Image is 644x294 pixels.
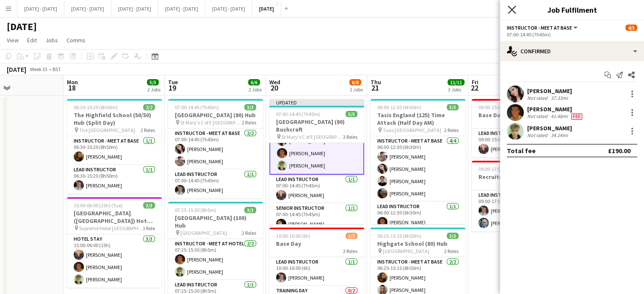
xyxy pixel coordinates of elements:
[242,119,256,126] span: 2 Roles
[527,124,572,132] div: [PERSON_NAME]
[67,99,162,194] app-job-card: 06:30-15:20 (8h50m)2/2The Highfield School (50/50) Hub (Split Day) The [GEOGRAPHIC_DATA]2 RolesIn...
[7,65,26,74] div: [DATE]
[527,95,549,101] div: Not rated
[248,79,260,85] span: 6/6
[269,78,280,86] span: Wed
[205,0,252,17] button: [DATE] - [DATE]
[269,257,364,286] app-card-role: Lead Instructor1/110:00-16:00 (6h)[PERSON_NAME]
[472,173,567,181] h3: Recruitment Day
[17,0,64,17] button: [DATE] - [DATE]
[168,78,178,86] span: Tue
[67,197,162,288] app-job-card: 15:00-06:00 (15h) (Tue)3/3[GEOGRAPHIC_DATA] ([GEOGRAPHIC_DATA]) Hotel - [GEOGRAPHIC_DATA] Supreme...
[472,129,567,157] app-card-role: Lead Instructor1/109:00-15:00 (6h)[PERSON_NAME]
[625,25,637,31] span: 4/5
[147,79,159,85] span: 5/5
[500,4,644,15] h3: Job Fulfilment
[7,20,37,33] h1: [DATE]
[175,207,216,213] span: 07:25-15:30 (8h5m)
[549,132,569,138] div: 34.14mi
[168,170,263,198] app-card-role: Lead Instructor1/107:00-14:45 (7h45m)[PERSON_NAME]
[168,129,263,170] app-card-role: Instructor - Meet at Base2/207:00-14:45 (7h45m)[PERSON_NAME][PERSON_NAME]
[180,119,242,126] span: St Mary's C of E [GEOGRAPHIC_DATA]
[242,230,256,236] span: 2 Roles
[147,86,160,93] div: 2 Jobs
[345,111,357,117] span: 5/5
[370,111,465,126] h3: Tasis England (125) Time Attack (Half Day AM)
[64,0,111,17] button: [DATE] - [DATE]
[370,240,465,247] h3: Highgate School (80) Hub
[167,83,178,93] span: 19
[28,66,49,72] span: Week 33
[370,202,465,231] app-card-role: Lead Instructor1/106:00-12:30 (6h30m)[PERSON_NAME]
[370,78,381,86] span: Thu
[42,35,61,46] a: Jobs
[369,83,381,93] span: 21
[180,230,227,236] span: [GEOGRAPHIC_DATA]
[500,41,644,61] div: Confirmed
[269,175,364,203] app-card-role: Lead Instructor1/107:00-14:45 (7h45m)[PERSON_NAME]
[448,79,464,85] span: 11/11
[27,36,37,44] span: Edit
[527,132,549,138] div: Not rated
[67,111,162,126] h3: The Highfield School (50/50) Hub (Split Day)
[66,36,86,44] span: Comms
[383,248,429,254] span: [GEOGRAPHIC_DATA]
[370,99,465,224] app-job-card: 06:00-12:30 (6h30m)5/5Tasis England (125) Time Attack (Half Day AM) Tasis [GEOGRAPHIC_DATA]2 Role...
[66,83,78,93] span: 18
[7,36,19,44] span: View
[53,66,61,72] div: BST
[45,36,58,44] span: Jobs
[168,239,263,280] app-card-role: Instructor - Meet at Hotel2/207:25-15:30 (8h5m)[PERSON_NAME][PERSON_NAME]
[175,104,219,110] span: 07:00-14:45 (7h45m)
[67,136,162,165] app-card-role: Instructor - Meet at Base1/106:30-15:20 (8h50m)[PERSON_NAME]
[168,214,263,229] h3: [GEOGRAPHIC_DATA] (100) Hub
[269,203,364,232] app-card-role: Senior Instructor1/107:00-14:45 (7h45m)[PERSON_NAME]
[472,111,567,119] h3: Base Day
[269,99,364,106] div: Updated
[79,127,135,133] span: The [GEOGRAPHIC_DATA]
[383,127,441,133] span: Tasis [GEOGRAPHIC_DATA]
[168,111,263,119] h3: [GEOGRAPHIC_DATA] (80) Hub
[472,190,567,231] app-card-role: Lead Instructor2/209:00-17:00 (8h)[PERSON_NAME][PERSON_NAME]
[168,99,263,198] div: 07:00-14:45 (7h45m)3/3[GEOGRAPHIC_DATA] (80) Hub St Mary's C of E [GEOGRAPHIC_DATA]2 RolesInstruc...
[472,99,567,157] app-job-card: 09:00-15:00 (6h)1/1Base Day1 RoleLead Instructor1/109:00-15:00 (6h)[PERSON_NAME]
[549,113,569,120] div: 41.48mi
[63,35,89,46] a: Comms
[447,104,459,110] span: 5/5
[507,25,572,31] span: Instructor - Meet at Base
[276,111,320,117] span: 07:00-14:45 (7h45m)
[478,166,513,172] span: 09:00-17:00 (8h)
[141,127,155,133] span: 2 Roles
[74,202,123,209] span: 15:00-06:00 (15h) (Tue)
[252,0,281,17] button: [DATE]
[448,86,464,93] div: 3 Jobs
[507,31,637,38] div: 07:00-14:45 (7h45m)
[143,225,155,231] span: 1 Role
[67,165,162,194] app-card-role: Lead Instructor1/106:30-15:20 (8h50m)[PERSON_NAME]
[269,120,364,175] app-card-role: Instructor - Meet at Base3/307:00-14:45 (7h45m)[PERSON_NAME][PERSON_NAME][PERSON_NAME]
[244,207,256,213] span: 3/3
[343,248,357,254] span: 2 Roles
[349,79,361,85] span: 6/8
[111,0,158,17] button: [DATE] - [DATE]
[67,209,162,225] h3: [GEOGRAPHIC_DATA] ([GEOGRAPHIC_DATA]) Hotel - [GEOGRAPHIC_DATA]
[377,104,421,110] span: 06:00-12:30 (6h30m)
[143,202,155,209] span: 3/3
[3,35,22,46] a: View
[571,113,582,120] span: Fee
[79,225,143,231] span: Supreme Hotel [GEOGRAPHIC_DATA]
[549,95,569,101] div: 37.33mi
[249,86,262,93] div: 2 Jobs
[350,86,363,93] div: 2 Jobs
[269,240,364,247] h3: Base Day
[345,233,357,239] span: 1/3
[269,99,364,224] app-job-card: Updated07:00-14:45 (7h45m)5/5[GEOGRAPHIC_DATA] (80) Bushcraft St Mary's C of E [GEOGRAPHIC_DATA]3...
[143,104,155,110] span: 2/2
[527,105,584,113] div: [PERSON_NAME]
[444,127,459,133] span: 2 Roles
